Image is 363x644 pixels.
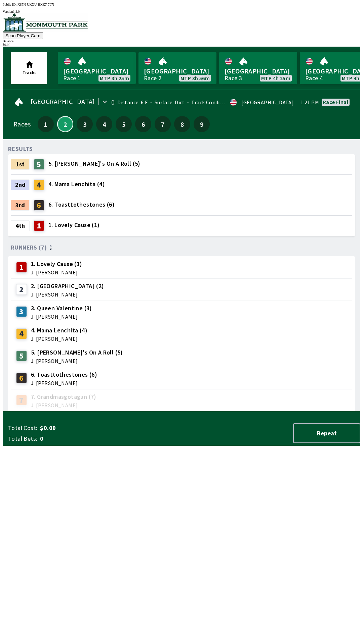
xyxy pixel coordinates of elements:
div: [GEOGRAPHIC_DATA] [241,100,294,105]
img: venue logo [3,13,88,32]
div: 4 [16,328,27,339]
span: 5. [PERSON_NAME]'s On A Roll (5) [48,159,140,168]
div: 1 [16,262,27,273]
span: J: [PERSON_NAME] [31,314,92,319]
span: Surface: Dirt [148,99,185,106]
span: J: [PERSON_NAME] [31,380,97,386]
span: Repeat [299,429,354,437]
span: 6. Toasttothestones (6) [31,370,97,379]
span: Distance: 6 F [117,99,148,106]
button: 9 [194,116,210,132]
span: 4 [98,122,111,126]
span: XS7N-UKXU-HXK7-767J [17,3,54,6]
button: 7 [155,116,171,132]
span: J: [PERSON_NAME] [31,358,123,364]
span: [GEOGRAPHIC_DATA] [144,67,211,75]
div: $ 0.00 [3,43,360,47]
span: 4. Mama Lenchita (4) [31,326,87,335]
div: 3rd [11,200,30,211]
span: J: [PERSON_NAME] [31,270,82,275]
div: 0 [111,100,115,105]
button: Repeat [293,423,360,443]
span: 3 [78,122,91,126]
span: 1:21 PM [300,100,319,105]
span: 6. Toasttothestones (6) [48,200,115,209]
span: Total Bets: [8,435,37,443]
button: 1 [38,116,54,132]
button: 4 [96,116,112,132]
span: 5. [PERSON_NAME]'s On A Roll (5) [31,348,123,357]
span: 9 [195,122,208,126]
a: [GEOGRAPHIC_DATA]Race 1MTP 3h 25m [58,52,136,84]
span: MTP 4h 25m [261,75,290,81]
button: 8 [174,116,190,132]
button: 3 [77,116,93,132]
button: 5 [116,116,132,132]
div: Balance [3,39,360,43]
span: [GEOGRAPHIC_DATA] [31,99,95,104]
span: J: [PERSON_NAME] [31,336,87,341]
div: 5 [16,351,27,361]
div: Race 3 [225,75,242,81]
span: 1. Lovely Cause (1) [48,221,100,229]
div: 1 [34,220,44,231]
div: 6 [34,200,44,211]
div: Race final [323,99,348,105]
div: 2 [16,284,27,295]
span: Tracks [23,69,37,75]
span: MTP 3h 56m [180,75,210,81]
div: Races [13,121,31,127]
span: 6 [137,122,150,126]
button: Scan Player Card [3,32,43,39]
div: Race 1 [63,75,81,81]
div: 4 [34,179,44,190]
span: 3. Queen Valentine (3) [31,304,92,313]
span: 8 [176,122,189,126]
div: RESULTS [8,146,33,152]
div: 2nd [11,179,30,190]
span: 7. Grandmasgotagun (7) [31,392,96,401]
div: 6 [16,373,27,383]
button: Tracks [11,52,47,84]
span: [GEOGRAPHIC_DATA] [63,67,130,75]
div: Public ID: [3,3,360,6]
span: 7 [156,122,169,126]
button: 2 [57,116,73,132]
span: Total Cost: [8,424,37,432]
div: Race 2 [144,75,161,81]
div: 3 [16,306,27,317]
a: [GEOGRAPHIC_DATA]Race 2MTP 3h 56m [138,52,216,84]
div: 4th [11,220,30,231]
div: 7 [16,395,27,406]
span: 1. Lovely Cause (1) [31,260,82,268]
div: Race 4 [305,75,323,81]
span: Track Condition: Firm [185,99,244,106]
div: 5 [34,159,44,170]
span: Runners (7) [11,245,47,250]
span: 1 [39,122,52,126]
span: $0.00 [40,424,146,432]
span: 4. Mama Lenchita (4) [48,180,105,189]
span: [GEOGRAPHIC_DATA] [225,67,292,75]
span: J: [PERSON_NAME] [31,292,104,297]
span: J: [PERSON_NAME] [31,402,96,408]
div: Version 1.4.0 [3,10,360,13]
a: [GEOGRAPHIC_DATA]Race 3MTP 4h 25m [219,52,297,84]
span: 0 [40,435,146,443]
div: 1st [11,159,30,170]
span: MTP 3h 25m [100,75,129,81]
button: 6 [135,116,151,132]
span: 2. [GEOGRAPHIC_DATA] (2) [31,282,104,290]
span: 5 [117,122,130,126]
div: Runners (7) [11,244,352,251]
